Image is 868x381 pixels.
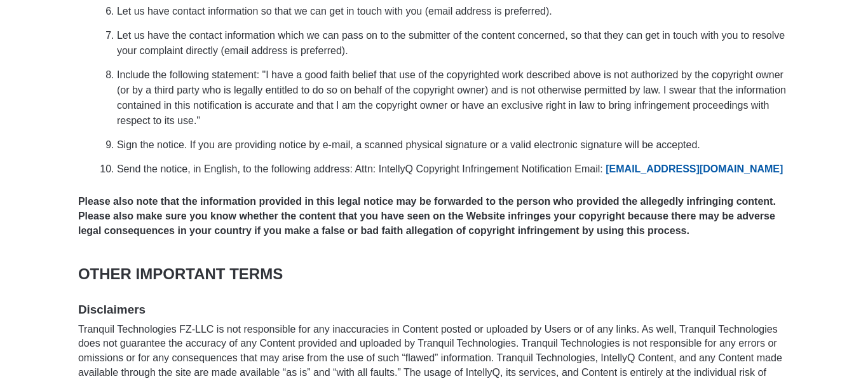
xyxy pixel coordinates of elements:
[78,302,790,317] h4: Disclaimers
[117,67,790,128] li: Include the following statement: "I have a good faith belief that use of the copyrighted work des...
[117,4,790,19] li: Let us have contact information so that we can get in touch with you (email address is preferred).
[117,137,790,153] li: Sign the notice. If you are providing notice by e-mail, a scanned physical signature or a valid e...
[117,28,790,59] li: Let us have the contact information which we can pass on to the submitter of the content concerne...
[78,265,790,284] h2: OTHER IMPORTANT TERMS
[117,162,790,177] li: Send the notice, in English, to the following address: Attn: IntellyQ Copyright Infringement Noti...
[606,163,783,174] a: [EMAIL_ADDRESS][DOMAIN_NAME]
[78,196,776,236] span: Please also note that the information provided in this legal notice may be forwarded to the perso...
